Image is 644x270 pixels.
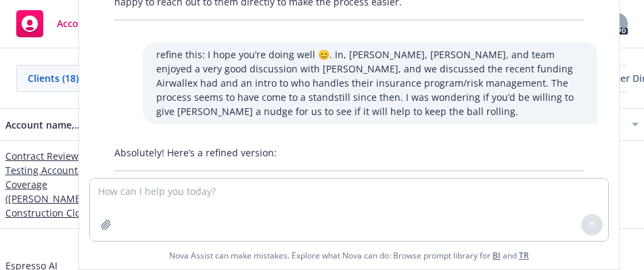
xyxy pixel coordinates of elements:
span: Clients (18) [28,71,78,85]
a: BI [492,250,501,261]
p: refine this: I hope you’re doing well 😊. In, [PERSON_NAME], [PERSON_NAME], and team enjoyed a ver... [156,47,584,118]
a: Accounts [11,5,105,43]
span: Nova Assist can make mistakes. Explore what Nova can do: Browse prompt library for and [85,242,614,269]
a: Contract Review Testing Account With Coverage ([PERSON_NAME] Construction Clone) [5,149,102,220]
a: TR [519,250,529,261]
div: Account name, DBA [5,118,87,132]
p: Absolutely! Here’s a refined version: [114,145,584,160]
span: Accounts [57,18,99,29]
